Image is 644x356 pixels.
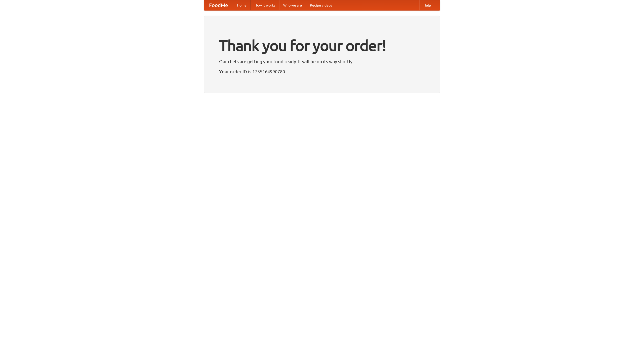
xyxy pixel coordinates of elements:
a: Home [233,0,251,10]
p: Our chefs are getting your food ready. It will be on its way shortly. [219,58,425,65]
a: Who we are [279,0,306,10]
h1: Thank you for your order! [219,33,425,58]
p: Your order ID is 1755164990780. [219,68,425,75]
a: Help [419,0,435,10]
a: Recipe videos [306,0,336,10]
a: FoodMe [204,0,233,10]
a: How it works [251,0,279,10]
